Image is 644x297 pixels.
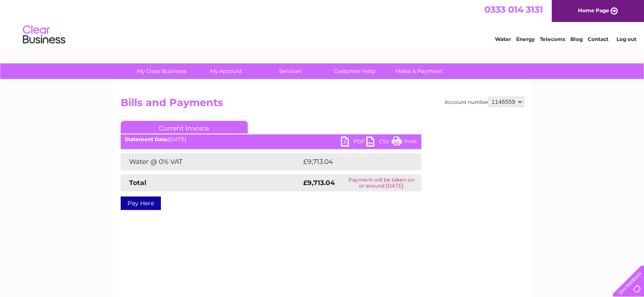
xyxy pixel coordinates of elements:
[303,179,335,187] strong: £9,713.04
[366,136,392,149] a: CSV
[342,174,421,191] td: Payment will be taken on or around [DATE]
[320,63,390,79] a: Customer Help
[121,196,161,210] a: Pay Here
[588,36,608,42] a: Contact
[191,63,261,79] a: My Account
[129,179,146,187] strong: Total
[616,36,636,42] a: Log out
[341,136,366,149] a: PDF
[121,136,421,142] div: [DATE]
[495,36,511,42] a: Water
[121,153,301,170] td: Water @ 0% VAT
[540,36,565,42] a: Telecoms
[570,36,583,42] a: Blog
[516,36,535,42] a: Energy
[392,136,417,149] a: Print
[22,22,66,48] img: logo.png
[255,63,325,79] a: Services
[484,4,543,15] a: 0333 014 3131
[122,5,522,41] div: Clear Business is a trading name of Verastar Limited (registered in [GEOGRAPHIC_DATA] No. 3667643...
[121,97,524,113] h2: Bills and Payments
[445,97,524,107] div: Account number
[121,121,248,134] a: Current Invoice
[125,136,169,142] b: Statement Date:
[127,63,196,79] a: My Clear Business
[384,63,454,79] a: Make A Payment
[301,153,408,170] td: £9,713.04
